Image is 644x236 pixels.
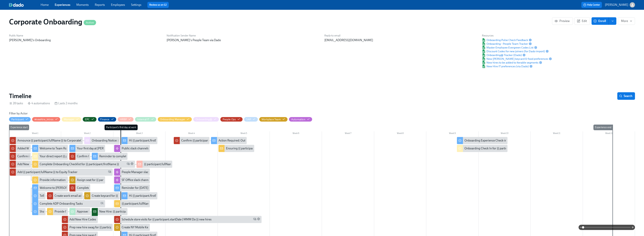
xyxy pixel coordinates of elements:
[457,137,507,144] div: Onboarding Experience Check-in
[167,34,320,37] h6: Notification Sender Name
[77,178,196,182] div: Assign seat for {{ participant.fullName }} (starting {{ participant.startDate | MMM DD YYYY }})
[76,3,89,7] a: Moments
[32,117,60,122] button: #newhire_intros
[135,117,156,122] button: Internal IT
[583,131,635,136] div: Week 12
[129,194,213,198] div: Hi {{ participant.firstName }}, here is your 40% off evergreen code
[578,19,587,23] span: Edit
[482,57,548,61] a: Google SheetNew [PERSON_NAME] keycard & food preferences
[121,137,157,144] div: Hi {{ participant.firstName }}, enjoy your new shoe & bag codes
[69,153,90,160] div: Confirm New Hire ({{ participant.fullName }}) Completed ADP Materials
[84,192,120,199] div: Create keycard for {{ participant.fullName }} (starting {{ participant.startDate | MMM DD YYYY }})
[583,3,600,7] span: Help Center
[482,57,548,61] span: New [PERSON_NAME] keycard & food preferences
[482,65,486,68] img: Google Sheet
[244,117,258,122] button: SAP
[137,161,172,168] div: {{ participant.fullName }}'s Onboarding Plan
[77,186,142,190] div: Complete ADP Profile for {{ participant.fullName }}
[40,154,113,158] div: Your direct report {{ participant.fullName }}'s onboarding
[621,19,632,23] span: More
[9,3,24,7] img: dado
[84,21,96,24] span: Active
[41,3,49,7] a: Home
[482,53,522,57] span: Onboarding@ Tracker (Dado)
[114,169,150,176] div: People Manager slack channel
[9,92,31,100] h2: Timeline
[9,34,162,37] h6: Public Name
[226,146,319,151] div: Ensuring {{ participant.fullName }}'s first month sets them up for success
[218,138,280,143] div: Action Required: Outstanding Onboarding Docs
[482,49,545,53] span: Discount Codes for new joiners (for Dado import)
[131,3,141,7] a: Settings
[122,170,161,174] div: People Manager slack channel
[594,19,606,23] span: Enroll
[122,217,212,222] div: Schedule store visits for {{ participant.startDate | MMM Do }} new hires
[9,131,61,136] div: Week 1
[32,184,68,191] div: Welcome to [PERSON_NAME]'s!
[10,137,83,144] div: Announce {{ participant.fullName }} to CorporateOnboarding@?
[9,17,96,26] h1: Corporate Onboarding
[482,38,528,42] span: Onboarding Pulse Check Feedback
[193,117,219,122] button: Onboarding@
[92,138,233,143] div: Onboarding Notice: {{ participant.fullName }} – {{ participant.role }} ({{ participant.startDate ...
[223,118,236,121] div: Hide People Ops
[10,169,113,176] div: Add {{ participant.fullName }} to Equity Tracker
[32,200,105,207] div: Complete ADP Onboarding Tasks
[592,17,609,25] button: Enroll
[17,146,105,151] div: Added Welcome Code to Codes Tracker for {{ participant.fullName }}
[32,192,46,199] div: Tell us a bit more about you!
[482,38,486,42] img: Google Sheet
[605,2,635,8] button: [PERSON_NAME]
[62,224,112,231] div: Prep new hire swag for {{ participant.fullName }} ({{ participant.startDate | MM/DD/YYYY }})
[482,57,486,61] img: Google Sheet
[122,146,149,151] div: Public slack channels
[40,186,82,190] div: Welcome to [PERSON_NAME]'s!
[482,42,528,46] span: Onboarding - People Team Tracker
[32,208,46,215] div: Share your computer preferences
[122,186,183,190] div: Reminder for [DATE]: please bring your I-9 docs
[40,162,119,166] div: Complete Onboarding Checklist for {{ participant.firstName }}
[609,17,616,25] button: enroll
[130,162,134,166] span: Slack
[101,202,104,206] span: Personal Email
[77,146,168,151] div: Your first day at [PERSON_NAME][GEOGRAPHIC_DATA] is nearly here!
[482,50,486,53] img: Google Sheet
[111,3,125,7] a: Employees
[270,131,322,136] div: Week 6
[114,176,150,184] div: SF Office slack channel
[127,162,130,166] span: Work Email
[77,154,169,158] div: Confirm New Hire ({{ participant.fullName }}) Completed ADP Materials
[114,145,150,152] div: Public slack channels
[218,145,254,152] div: Ensuring {{ participant.fullName }}'s first month sets them up for success
[464,146,529,151] div: Onboarding Check In for {{ participant.fullName }}
[482,61,538,64] a: Google SheetNew hires to be added to Iterable segments
[84,137,120,144] div: Onboarding Notice: {{ participant.fullName }} – {{ participant.role }} ({{ participant.startDate ...
[482,61,486,64] img: Google Sheet
[108,170,111,174] span: Work Email
[482,38,528,42] a: Google SheetOnboarding Pulse Check Feedback
[40,194,76,198] div: Tell us a bit more about you!
[482,46,533,49] a: Google SheetMaster Employee Evergreen Codes List
[479,131,531,136] div: Week 10
[32,176,68,184] div: Provide information for the Workplace team
[555,19,570,23] span: Preview
[61,131,113,136] div: Week 2
[129,138,210,143] div: Hi {{ participant.firstName }}, enjoy your new shoe & bag codes
[574,17,590,25] a: Edit
[11,118,24,121] div: Hide Participant
[605,3,628,7] p: [PERSON_NAME]
[160,118,185,121] div: Hide Onboarding Manager
[40,178,96,182] div: Provide information for the Workplace team
[32,145,68,152] div: Welcome to Team Rothy’s!
[114,216,262,223] div: Schedule store visits for {{ participant.startDate | MMM Do }} new hires
[105,125,138,130] div: Participant's first day at work
[32,161,135,168] div: Complete Onboarding Checklist for {{ participant.firstName }}
[322,131,374,136] div: Week 7
[158,117,192,122] button: Onboarding Manager
[482,42,528,46] a: Google SheetOnboarding - People Team Tracker
[47,208,68,215] div: Provide IT Set-up info
[99,210,228,214] div: New Hire: {{ participant.fullName }} - {{ participant.role }} ({{ participant.startDate | MM/DD/Y...
[114,200,150,207] div: {{ participant.fullName }} starts [DATE] 🚀
[55,101,78,105] div: Lasts 2 months
[289,117,312,122] button: Automation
